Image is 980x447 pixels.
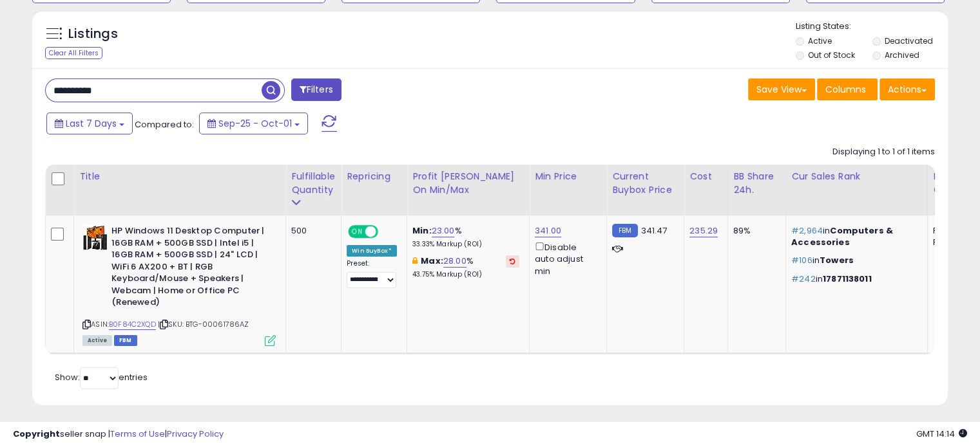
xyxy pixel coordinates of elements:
[13,428,60,440] strong: Copyright
[823,273,872,285] span: 17871138011
[167,428,224,440] a: Privacy Policy
[791,225,918,248] p: in
[933,237,975,248] div: FBM: 3
[825,83,866,96] span: Columns
[443,255,466,268] a: 28.00
[933,170,980,197] div: Num of Comp.
[412,240,519,249] p: 33.33% Markup (ROI)
[407,165,530,215] th: The percentage added to the cost of goods (COGS) that forms the calculator for Min & Max prices.
[791,224,823,237] span: #2,964
[66,117,117,130] span: Last 7 Days
[535,240,597,277] div: Disable auto adjust min
[13,428,224,441] div: seller snap | |
[291,170,336,197] div: Fulfillable Quantity
[612,170,678,197] div: Current Buybox Price
[82,225,276,345] div: ASIN:
[817,78,878,100] button: Columns
[111,225,268,312] b: HP Windows 11 Desktop Computer | 16GB RAM + 500GB SSD | Intel i5 | 16GB RAM + 500GB SSD | 24" LCD...
[432,224,455,237] a: 23.00
[412,225,519,249] div: %
[689,224,718,237] a: 235.29
[916,428,967,440] span: 2025-10-12 14:14 GMT
[412,270,519,279] p: 43.75% Markup (ROI)
[82,225,108,250] img: 51BrauSQUUL._SL40_.jpg
[748,78,815,100] button: Save View
[218,117,292,130] span: Sep-25 - Oct-01
[291,78,341,101] button: Filters
[347,170,401,183] div: Repricing
[79,170,280,183] div: Title
[808,35,832,46] label: Active
[109,319,156,330] a: B0F84C2XQD
[291,225,331,237] div: 500
[412,255,519,279] div: %
[347,259,397,288] div: Preset:
[641,224,668,237] span: 341.47
[796,21,948,33] p: Listing States:
[884,35,932,46] label: Deactivated
[347,245,397,257] div: Win BuyBox *
[46,113,133,134] button: Last 7 Days
[68,25,118,43] h5: Listings
[791,273,816,285] span: #242
[832,146,935,158] div: Displaying 1 to 1 of 1 items
[791,224,893,248] span: Computers & Accessories
[791,254,812,266] span: #106
[349,226,365,237] span: ON
[791,273,918,285] p: in
[82,335,112,346] span: All listings currently available for purchase on Amazon
[158,319,249,329] span: | SKU: BTG-00061786AZ
[110,428,165,440] a: Terms of Use
[55,371,148,383] span: Show: entries
[791,170,922,183] div: Cur Sales Rank
[376,226,397,237] span: OFF
[612,224,637,237] small: FBM
[820,254,854,266] span: Towers
[45,47,102,59] div: Clear All Filters
[879,78,935,100] button: Actions
[884,50,919,60] label: Archived
[689,170,722,183] div: Cost
[412,224,432,237] b: Min:
[733,225,776,237] div: 89%
[135,118,194,131] span: Compared to:
[535,224,561,237] a: 341.00
[808,50,855,60] label: Out of Stock
[199,113,308,134] button: Sep-25 - Oct-01
[421,255,443,267] b: Max:
[933,225,975,237] div: FBA: 0
[535,170,601,183] div: Min Price
[791,255,918,266] p: in
[733,170,780,197] div: BB Share 24h.
[412,170,524,197] div: Profit [PERSON_NAME] on Min/Max
[114,335,137,346] span: FBM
